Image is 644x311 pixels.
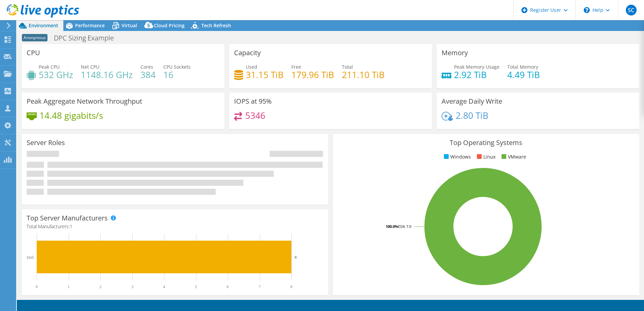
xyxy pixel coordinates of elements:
h4: 179.96 TiB [291,71,334,78]
h3: Top Operating Systems [338,139,634,146]
text: 8 [295,255,297,259]
h4: 211.10 TiB [342,71,385,78]
h4: 1148.16 GHz [81,71,133,78]
text: Dell [27,255,34,260]
h4: 14.48 gigabits/s [39,112,103,119]
span: Environment [29,22,58,29]
h3: Top Server Manufacturers [27,214,108,222]
span: Total [342,64,353,70]
h1: DPC Sizing Example [51,34,124,42]
h3: Server Roles [27,139,65,146]
tspan: ESXi 7.0 [398,224,411,229]
span: Peak CPU [39,64,60,70]
h4: 2.80 TiB [456,112,488,119]
text: 6 [227,284,229,289]
text: 0 [36,284,38,289]
span: Cores [140,64,153,70]
h3: Average Daily Write [442,98,502,105]
span: Tech Refresh [201,22,231,29]
span: Used [246,64,257,70]
h3: Peak Aggregate Network Throughput [27,98,142,105]
span: Performance [75,22,105,29]
span: Net CPU [81,64,99,70]
h4: 384 [140,71,156,78]
h4: 4.49 TiB [507,71,540,78]
h4: 532 GHz [39,71,73,78]
span: Cloud Pricing [154,22,185,29]
span: 1 [70,223,72,230]
h3: IOPS at 95% [234,98,272,105]
h4: 16 [163,71,191,78]
span: Total Memory [507,64,538,70]
span: Free [291,64,301,70]
h3: Capacity [234,49,261,57]
li: VMware [500,153,526,161]
li: Linux [475,153,495,161]
span: SC [626,5,637,15]
text: 8 [290,284,292,289]
span: Anonymous [22,34,47,41]
tspan: 100.0% [386,224,398,229]
text: 2 [99,284,101,289]
text: 4 [163,284,165,289]
text: 7 [259,284,261,289]
span: CPU Sockets [163,64,191,70]
text: 5 [195,284,197,289]
h4: 5346 [245,112,265,119]
h4: Total Manufacturers: [27,223,323,230]
svg: \n [584,7,590,13]
h3: CPU [27,49,40,57]
text: 1 [68,284,70,289]
span: Peak Memory Usage [454,64,500,70]
h4: 2.92 TiB [454,71,500,78]
h4: 31.15 TiB [246,71,284,78]
text: 3 [131,284,133,289]
li: Windows [442,153,471,161]
span: Virtual [122,22,137,29]
h3: Memory [442,49,468,57]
